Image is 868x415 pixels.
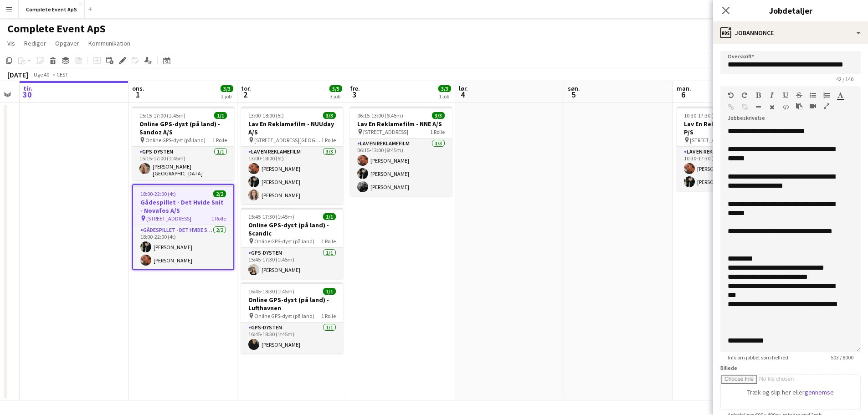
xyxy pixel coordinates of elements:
span: tor. [241,84,251,92]
button: Fed [755,92,761,99]
span: 2 [240,89,251,100]
span: 15:45-17:30 (1t45m) [248,213,294,220]
div: 3 job [330,93,342,100]
span: 1/1 [323,213,336,220]
h3: Gådespillet - Det Hvide Snit - Novafos A/S [133,198,233,215]
h3: Online GPS-dyst (på land) - Lufthavnen [241,296,343,312]
app-card-role: Lav En Reklamefilm3/306:15-13:00 (6t45m)[PERSON_NAME][PERSON_NAME][PERSON_NAME] [350,138,452,196]
span: Info om jobbet som helhed [720,354,796,361]
span: 1 Rolle [212,137,227,143]
app-card-role: GPS-dysten1/116:45-18:30 (1t45m)[PERSON_NAME] [241,323,343,354]
span: 3 [349,89,360,100]
span: 30 [22,89,32,100]
button: Vandret linje [755,103,761,111]
app-job-card: 15:45-17:30 (1t45m)1/1Online GPS-dyst (på land) - Scandic Online GPS-dyst (på land)1 RolleGPS-dys... [241,208,343,279]
app-card-role: Lav En Reklamefilm2/210:30-17:30 (7t)[PERSON_NAME][PERSON_NAME] [677,147,779,191]
span: 6 [675,89,691,100]
button: Tekstfarve [837,92,843,99]
span: 4 [457,89,468,100]
app-card-role: GPS-dysten1/115:15-17:00 (1t45m)[PERSON_NAME][GEOGRAPHIC_DATA] [132,147,234,180]
app-job-card: 06:15-13:00 (6t45m)3/3Lav En Reklamefilm - NNE A/S [STREET_ADDRESS]1 RolleLav En Reklamefilm3/306... [350,107,452,196]
app-card-role: Lav En Reklamefilm3/313:00-18:00 (5t)[PERSON_NAME][PERSON_NAME][PERSON_NAME] [241,147,343,204]
h3: Online GPS-dyst (på land) - Sandoz A/S [132,120,234,136]
span: 3/3 [323,112,336,119]
span: 3/3 [438,85,451,92]
span: Online GPS-dyst (på land) [145,137,205,143]
span: 10:30-17:30 (7t) [684,112,719,119]
button: Complete Event ApS [19,0,85,18]
h3: Lav En Reklamefilm - Fibia P/S [677,120,779,136]
app-job-card: 10:30-17:30 (7t)2/2Lav En Reklamefilm - Fibia P/S [STREET_ADDRESS]1 RolleLav En Reklamefilm2/210:... [677,107,779,191]
span: tir. [23,84,32,92]
h3: Jobdetaljer [713,5,868,16]
span: man. [677,84,691,92]
button: Gennemstreget [796,92,802,99]
span: Vis [7,39,15,47]
a: Vis [4,37,19,49]
span: lør. [459,84,468,92]
h1: Complete Event ApS [7,22,106,36]
h3: Lav En Reklamefilm - NUUday A/S [241,120,343,136]
button: HTML-kode [782,103,789,111]
span: Online GPS-dyst (på land) [254,313,314,319]
span: 42 / 140 [829,76,861,82]
span: [STREET_ADDRESS][GEOGRAPHIC_DATA] [254,137,321,143]
span: ons. [132,84,144,92]
span: 3/3 [432,112,445,119]
div: 2 job [221,93,233,100]
app-job-card: 18:00-22:00 (4t)2/2Gådespillet - Det Hvide Snit - Novafos A/S [STREET_ADDRESS]1 RolleGådespillet ... [132,184,234,270]
h3: Online GPS-dyst (på land) - Scandic [241,221,343,237]
span: 503 / 8000 [823,354,861,361]
span: 18:00-22:00 (4t) [140,190,176,197]
a: Opgaver [51,37,83,49]
span: 5 [566,89,580,100]
span: 1 Rolle [321,238,336,245]
app-job-card: 15:15-17:00 (1t45m)1/1Online GPS-dyst (på land) - Sandoz A/S Online GPS-dyst (på land)1 RolleGPS-... [132,107,234,180]
app-job-card: 13:00-18:00 (5t)3/3Lav En Reklamefilm - NUUday A/S [STREET_ADDRESS][GEOGRAPHIC_DATA]1 RolleLav En... [241,107,343,204]
div: [DATE] [7,70,28,79]
span: Kommunikation [88,39,130,47]
span: 1/1 [214,112,227,119]
span: 1 Rolle [430,128,445,135]
button: Fortryd [728,92,734,99]
button: Kursiv [769,92,775,99]
app-card-role: GPS-dysten1/115:45-17:30 (1t45m)[PERSON_NAME] [241,248,343,279]
span: 1 [131,89,144,100]
div: 1 job [439,93,451,100]
span: 16:45-18:30 (1t45m) [248,288,294,295]
span: [STREET_ADDRESS] [690,137,735,143]
button: Sæt ind som almindelig tekst [796,102,802,110]
span: 13:00-18:00 (5t) [248,112,284,119]
span: 1 Rolle [321,137,336,143]
span: 15:15-17:00 (1t45m) [139,112,185,119]
button: Ryd formatering [769,103,775,111]
span: [STREET_ADDRESS] [146,215,191,222]
span: [STREET_ADDRESS] [363,128,408,135]
a: Rediger [21,37,50,49]
span: søn. [568,84,580,92]
app-job-card: 16:45-18:30 (1t45m)1/1Online GPS-dyst (på land) - Lufthavnen Online GPS-dyst (på land)1 RolleGPS-... [241,282,343,354]
span: 1 Rolle [321,313,336,319]
button: Fuld skærm [823,102,830,110]
span: 2/2 [213,190,226,197]
span: 1/1 [323,288,336,295]
a: Kommunikation [85,37,134,49]
span: 1 Rolle [211,215,226,222]
span: Opgaver [55,39,79,47]
span: Rediger [24,39,46,47]
app-card-role: Gådespillet - Det Hvide Snit2/218:00-22:00 (4t)[PERSON_NAME][PERSON_NAME] [133,225,233,269]
span: 3/3 [221,85,233,92]
span: Online GPS-dyst (på land) [254,238,314,245]
button: Ordnet liste [823,92,830,99]
span: 06:15-13:00 (6t45m) [357,112,403,119]
div: Jobannonce [713,22,868,44]
span: 5/5 [329,85,342,92]
button: Understregning [782,92,789,99]
div: CEST [56,71,68,78]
